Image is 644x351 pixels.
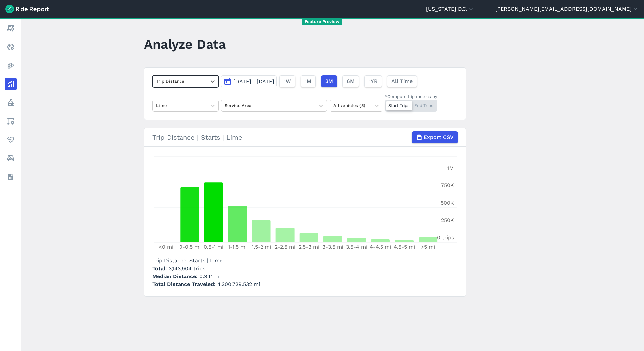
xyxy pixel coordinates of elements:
[152,265,169,272] span: Total
[369,77,378,85] span: 1YR
[252,244,271,250] tspan: 1.5-2 mi
[346,244,367,250] tspan: 3.5-4 mi
[347,77,355,85] span: 6M
[412,131,458,143] button: Export CSV
[221,75,277,87] button: [DATE]—[DATE]
[447,165,454,171] tspan: 1M
[441,182,454,188] tspan: 750K
[5,78,17,90] a: Analyze
[217,281,260,287] span: 4,200,729.532 mi
[169,265,205,272] span: 3,143,904 trips
[204,244,223,250] tspan: 0.5-1 mi
[441,217,454,223] tspan: 250K
[495,5,639,13] button: [PERSON_NAME][EMAIL_ADDRESS][DOMAIN_NAME]
[152,257,222,264] span: | Starts | Lime
[5,152,17,164] a: ModeShift
[284,77,291,85] span: 1W
[5,5,49,13] img: Ride Report
[322,244,343,250] tspan: 3-3.5 mi
[5,60,17,72] a: Heatmaps
[152,271,199,280] span: Median Distance
[299,244,319,250] tspan: 2.5-3 mi
[387,75,417,87] button: All Time
[305,77,311,85] span: 1M
[5,97,17,109] a: Policy
[5,115,17,127] a: Areas
[5,41,17,53] a: Realtime
[5,134,17,146] a: Health
[437,234,454,241] tspan: 0 trips
[152,273,260,280] p: 0.941 mi
[5,171,17,183] a: Datasets
[302,18,342,25] span: Feature Preview
[441,200,454,206] tspan: 500K
[421,244,435,250] tspan: >5 mi
[364,75,382,87] button: 1YR
[152,255,186,264] span: Trip Distance
[391,77,413,85] span: All Time
[301,75,316,87] button: 1M
[152,131,458,143] div: Trip Distance | Starts | Lime
[275,244,295,250] tspan: 2-2.5 mi
[342,75,359,87] button: 6M
[5,23,17,34] a: Report
[152,281,217,287] span: Total Distance Traveled
[426,5,474,13] button: [US_STATE] D.C.
[424,133,454,141] span: Export CSV
[385,93,437,100] div: *Compute trip metrics by
[394,244,415,250] tspan: 4.5-5 mi
[370,244,391,250] tspan: 4-4.5 mi
[228,244,247,250] tspan: 1-1.5 mi
[233,78,274,85] span: [DATE]—[DATE]
[321,75,337,87] button: 3M
[144,35,226,53] h1: Analyze Data
[179,244,201,250] tspan: 0-0.5 mi
[159,244,173,250] tspan: <0 mi
[325,77,333,85] span: 3M
[279,75,295,87] button: 1W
